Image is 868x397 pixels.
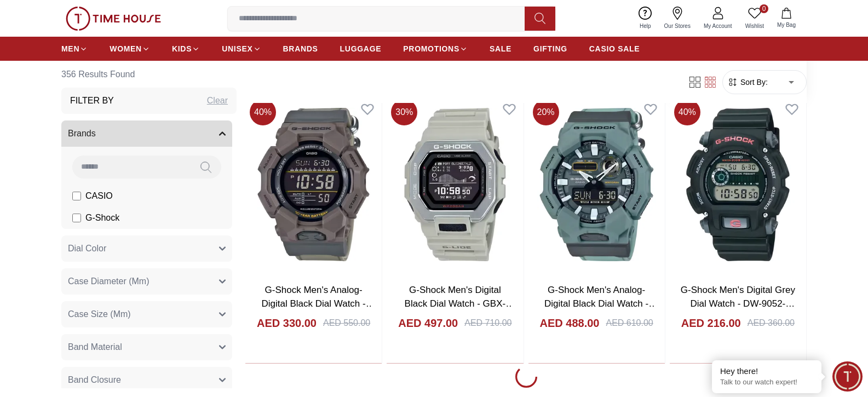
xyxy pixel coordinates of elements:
[257,315,317,331] h4: AED 330.00
[589,43,640,54] span: CASIO SALE
[832,361,863,392] div: Chat Widget
[68,275,149,288] span: Case Diameter (Mm)
[250,99,276,125] span: 40 %
[398,315,458,331] h4: AED 497.00
[340,39,382,59] a: LUGGAGE
[739,4,771,32] a: 0Wishlist
[405,285,515,323] a: G-Shock Men's Digital Black Dial Watch - GBX-100-8DR
[681,315,741,331] h4: AED 216.00
[61,367,232,393] button: Band Closure
[658,4,697,32] a: Our Stores
[222,39,261,59] a: UNISEX
[72,214,81,222] input: G-Shock
[61,301,232,327] button: Case Size (Mm)
[110,39,150,59] a: WOMEN
[403,43,459,54] span: PROMOTIONS
[68,308,131,321] span: Case Size (Mm)
[589,39,640,59] a: CASIO SALE
[674,99,700,125] span: 40 %
[540,315,600,331] h4: AED 488.00
[61,43,79,54] span: MEN
[490,39,511,59] a: SALE
[68,373,121,387] span: Band Closure
[68,242,106,255] span: Dial Color
[68,127,96,140] span: Brands
[606,317,653,330] div: AED 610.00
[727,77,768,88] button: Sort By:
[720,366,813,377] div: Hey there!
[85,211,119,225] span: G-Shock
[741,22,768,30] span: Wishlist
[681,285,795,323] a: G-Shock Men's Digital Grey Dial Watch - DW-9052-1VDR
[387,95,523,274] img: G-Shock Men's Digital Black Dial Watch - GBX-100-8DR
[222,43,252,54] span: UNISEX
[110,43,142,54] span: WOMEN
[85,189,113,203] span: CASIO
[533,39,567,59] a: GIFTING
[61,120,232,147] button: Brands
[771,5,802,31] button: My Bag
[699,22,737,30] span: My Account
[172,39,200,59] a: KIDS
[66,7,161,31] img: ...
[738,77,768,88] span: Sort By:
[61,39,88,59] a: MEN
[660,22,695,30] span: Our Stores
[533,99,559,125] span: 20 %
[323,317,370,330] div: AED 550.00
[720,378,813,387] p: Talk to our watch expert!
[61,61,237,88] h6: 356 Results Found
[670,95,806,274] img: G-Shock Men's Digital Grey Dial Watch - DW-9052-1VDR
[207,94,228,107] div: Clear
[544,285,658,323] a: G-Shock Men's Analog-Digital Black Dial Watch - GA-010CE-2ADR
[283,39,318,59] a: BRANDS
[403,39,468,59] a: PROMOTIONS
[61,268,232,295] button: Case Diameter (Mm)
[528,95,665,274] img: G-Shock Men's Analog-Digital Black Dial Watch - GA-010CE-2ADR
[245,95,382,274] img: G-Shock Men's Analog-Digital Black Dial Watch - GD-010CE-5DR
[635,22,656,30] span: Help
[633,4,658,32] a: Help
[490,43,511,54] span: SALE
[72,192,81,200] input: CASIO
[760,4,768,13] span: 0
[464,317,511,330] div: AED 710.00
[172,43,192,54] span: KIDS
[262,285,375,323] a: G-Shock Men's Analog-Digital Black Dial Watch - GD-010CE-5DR
[773,21,800,29] span: My Bag
[391,99,417,125] span: 30 %
[70,94,114,107] h3: Filter By
[68,341,122,354] span: Band Material
[533,43,567,54] span: GIFTING
[283,43,318,54] span: BRANDS
[61,334,232,360] button: Band Material
[340,43,382,54] span: LUGGAGE
[61,235,232,262] button: Dial Color
[748,317,795,330] div: AED 360.00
